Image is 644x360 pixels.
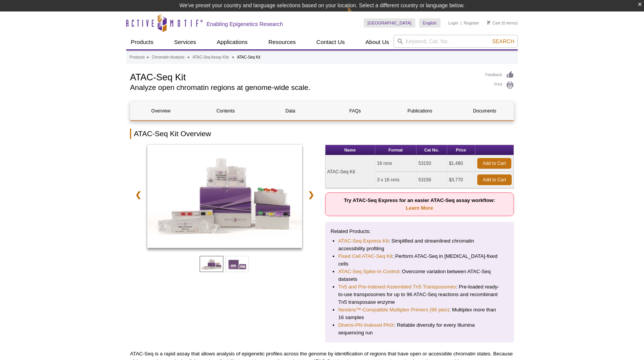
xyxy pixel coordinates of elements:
img: Change Here [347,6,367,24]
a: About Us [361,35,394,49]
li: » [187,55,190,59]
li: » [146,55,149,59]
button: Search [490,38,517,45]
a: Fixed Cell ATAC-Seq Kit [338,252,393,260]
a: Cart [487,20,500,26]
th: Format [375,145,416,155]
td: 53156 [416,172,447,188]
a: Contact Us [312,35,349,49]
li: ATAC-Seq Kit [237,55,260,59]
a: Contents [195,102,256,120]
h2: Analyze open chromatin regions at genome-wide scale. [130,84,478,91]
li: : Overcome variation between ATAC-Seq datasets [338,268,501,283]
td: $1,480 [447,155,475,172]
a: Services [169,35,201,49]
a: Chromatin Analysis [152,54,185,61]
img: Your Cart [487,21,490,24]
a: Publications [389,102,450,120]
li: » [232,55,234,59]
a: ATAC-Seq Spike-In Control [338,268,399,275]
a: Applications [212,35,252,49]
span: Search [492,38,514,44]
a: ATAC-Seq Assay Kits [193,54,229,61]
li: (0 items) [487,18,518,28]
a: ATAC-Seq Kit [147,145,302,250]
a: Register [463,20,479,26]
h1: ATAC-Seq Kit [130,71,478,82]
th: Price [447,145,475,155]
a: Documents [454,102,515,120]
a: Print [485,81,514,90]
li: : Multiplex more than 16 samples [338,306,501,321]
a: Overview [130,102,191,120]
a: ATAC-Seq Express Kit [338,237,389,245]
strong: Try ATAC-Seq Express for an easier ATAC-Seq assay workflow: [344,197,495,211]
a: ❮ [130,186,146,204]
a: Tn5 and Pre-indexed Assembled Tn5 Transposomes [338,283,456,291]
a: English [419,18,441,28]
a: ❯ [303,186,319,204]
a: [GEOGRAPHIC_DATA] [364,18,415,28]
a: Resources [264,35,301,49]
a: Feedback [485,71,514,79]
h2: Enabling Epigenetics Research [207,21,283,28]
a: Add to Cart [477,158,511,169]
a: Diversi-Phi Indexed PhiX [338,321,394,329]
a: Login [448,20,459,26]
li: : Pre-loaded ready-to-use transposomes for up to 96 ATAC-Seq reactions and recombinant Tn5 transp... [338,283,501,306]
li: : Reliable diversity for every Illumina sequencing run [338,321,501,337]
a: Products [130,54,145,61]
li: | [460,18,462,28]
td: 53150 [416,155,447,172]
a: Add to Cart [477,174,512,185]
td: 3 x 16 rxns [375,172,416,188]
a: Nextera™-Compatible Multiplex Primers (96 plex) [338,306,449,314]
a: FAQs [325,102,385,120]
input: Keyword, Cat. No. [394,35,518,48]
p: Related Products: [331,228,509,235]
a: Learn More [406,205,433,211]
h2: ATAC-Seq Kit Overview [130,129,514,139]
th: Cat No. [416,145,447,155]
li: : Perform ATAC-Seq in [MEDICAL_DATA]-fixed cells [338,252,501,268]
a: Data [260,102,321,120]
td: 16 rxns [375,155,416,172]
img: ATAC-Seq Kit [147,145,302,248]
td: ATAC-Seq Kit [325,155,375,188]
a: Products [126,35,158,49]
th: Name [325,145,375,155]
td: $3,770 [447,172,475,188]
li: : Simplified and streamlined chromatin accessibility profiling [338,237,501,252]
